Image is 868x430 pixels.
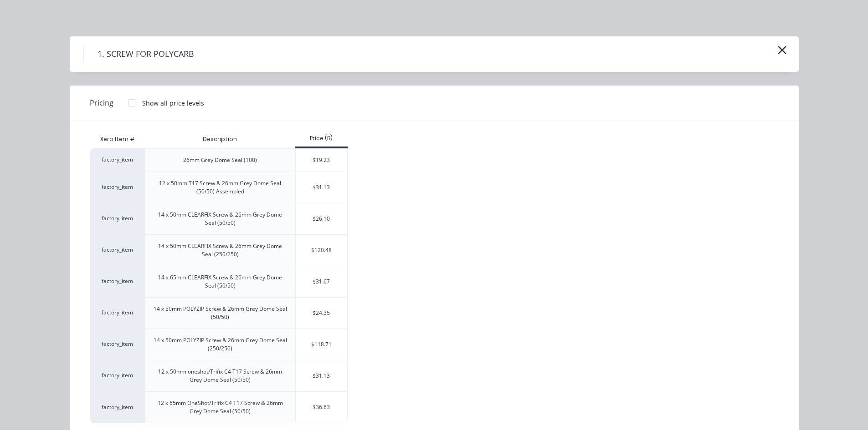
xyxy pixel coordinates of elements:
[90,266,145,297] div: factory_item
[83,46,208,63] h4: 1. SCREW FOR POLYCARB
[153,211,288,227] div: 14 x 50mm CLEARFIX Screw & 26mm Grey Dome Seal (50/50)
[142,98,204,108] div: Show all price levels
[195,128,244,151] div: Description
[153,399,288,415] div: 12 x 65mm OneShot/Trifix C4 T17 Screw & 26mm Grey Dome Seal (50/50)
[153,179,288,196] div: 12 x 50mm T17 Screw & 26mm Grey Dome Seal (50/50) Assembled
[153,368,288,384] div: 12 x 50mm oneshot/Trifix C4 T17 Screw & 26mm Grey Dome Seal (50/50)
[296,203,347,234] div: $26.10
[296,149,347,172] div: $19.23
[153,336,288,353] div: 14 x 50mm POLYZIP Screw & 26mm Grey Dome Seal (250/250)
[90,329,145,360] div: factory_item
[296,329,347,360] div: $118.71
[183,156,257,164] div: 26mm Grey Dome Seal (100)
[90,130,145,148] div: Xero Item #
[90,297,145,329] div: factory_item
[90,360,145,391] div: factory_item
[153,242,288,258] div: 14 x 50mm CLEARFIX Screw & 26mm Grey Dome Seal (250/250)
[296,172,347,203] div: $31.13
[90,391,145,423] div: factory_item
[296,298,347,329] div: $24.35
[90,234,145,266] div: factory_item
[90,203,145,234] div: factory_item
[296,235,347,266] div: $120.48
[295,134,348,142] div: Price (B)
[153,273,288,290] div: 14 x 65mm CLEARFIX Screw & 26mm Grey Dome Seal (50/50)
[296,266,347,297] div: $31.67
[296,360,347,391] div: $31.13
[90,148,145,172] div: factory_item
[296,392,347,423] div: $36.63
[153,305,288,321] div: 14 x 50mm POLYZIP Screw & 26mm Grey Dome Seal (50/50)
[90,172,145,203] div: factory_item
[90,97,113,108] span: Pricing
